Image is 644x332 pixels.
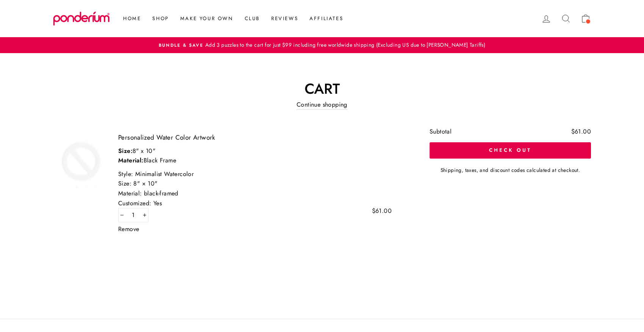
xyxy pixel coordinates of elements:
[55,41,589,49] a: Bundle & SaveAdd 3 puzzles to the cart for just $99 including free worldwide shipping (Excluding ...
[571,129,591,135] div: $61.00
[118,146,133,155] span: Size:
[53,132,110,188] img: Personalized Water Color Artwork
[118,198,392,208] div: Customized: Yes
[159,42,203,48] span: Bundle & Save
[372,208,392,214] span: $61.00
[118,208,126,222] button: Reduce item quantity by one
[118,169,392,179] div: Style: Minimalist Watercolor
[239,12,266,25] a: Club
[297,100,347,110] a: Continue shopping
[117,12,147,25] a: Home
[430,129,452,135] div: Subtotal
[430,142,591,158] button: Check out
[118,132,392,143] a: Personalized Water Color Artwork
[118,189,392,198] div: Material: black-framed
[141,208,148,222] button: Increase item quantity by one
[118,226,139,232] a: Remove
[118,156,144,165] span: Material:
[114,12,349,25] ul: Primary
[430,166,591,175] small: Shipping, taxes, and discount codes calculated at checkout.
[118,146,392,156] div: 8" x 10"
[53,82,591,96] h1: Cart
[304,12,349,25] a: Affiliates
[175,12,239,25] a: Make Your Own
[118,179,392,189] div: Size: 8" × 10"
[266,12,304,25] a: Reviews
[203,41,485,49] span: Add 3 puzzles to the cart for just $99 including free worldwide shipping (Excluding US due to [PE...
[118,156,392,165] div: Black Frame
[147,12,174,25] a: Shop
[53,11,110,26] img: Ponderium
